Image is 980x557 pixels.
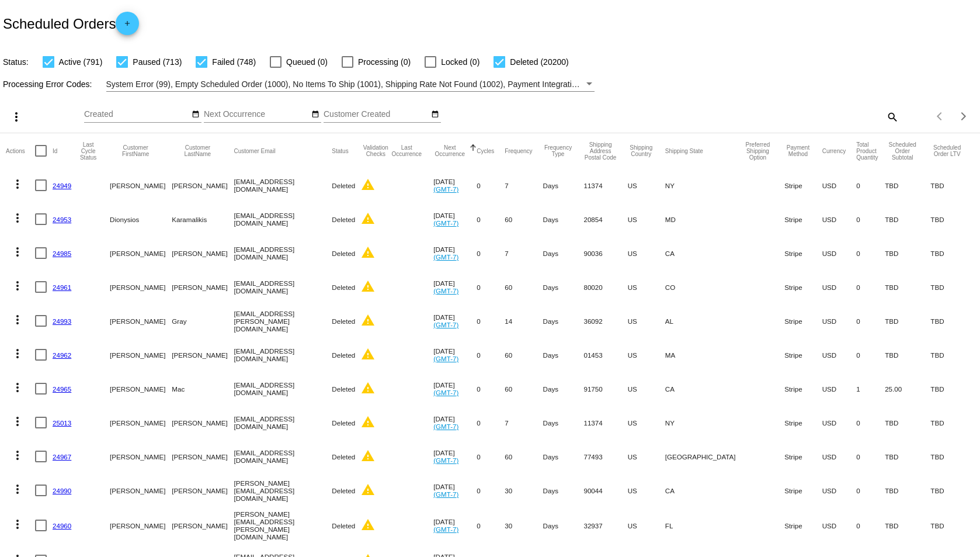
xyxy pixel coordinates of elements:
[433,389,458,396] a: (GMT-7)
[133,55,182,69] span: Paused (713)
[665,406,742,440] mat-cell: NY
[628,406,665,440] mat-cell: US
[332,419,355,427] span: Deleted
[784,406,822,440] mat-cell: Stripe
[431,110,439,119] mat-icon: date_range
[784,440,822,473] mat-cell: Stripe
[361,313,375,327] mat-icon: warning
[665,304,742,338] mat-cell: AL
[332,283,355,291] span: Deleted
[433,304,477,338] mat-cell: [DATE]
[106,77,595,92] mat-select: Filter by Processing Error Codes
[885,141,920,161] button: Change sorting for Subtotal
[332,351,355,359] span: Deleted
[477,338,505,372] mat-cell: 0
[822,473,857,507] mat-cell: USD
[477,236,505,270] mat-cell: 0
[543,372,584,406] mat-cell: Days
[628,202,665,236] mat-cell: US
[477,372,505,406] mat-cell: 0
[930,304,974,338] mat-cell: TBD
[234,304,332,338] mat-cell: [EMAIL_ADDRESS][PERSON_NAME][DOMAIN_NAME]
[324,110,429,119] input: Customer Created
[204,110,309,119] input: Next Occurrence
[172,168,234,202] mat-cell: [PERSON_NAME]
[930,406,974,440] mat-cell: TBD
[885,304,930,338] mat-cell: TBD
[583,141,617,161] button: Change sorting for ShippingPostcode
[53,317,71,325] a: 24993
[856,236,885,270] mat-cell: 0
[477,473,505,507] mat-cell: 0
[822,147,846,154] button: Change sorting for CurrencyIso
[11,279,25,293] mat-icon: more_vert
[583,440,627,473] mat-cell: 77493
[930,507,974,544] mat-cell: TBD
[110,304,172,338] mat-cell: [PERSON_NAME]
[822,168,857,202] mat-cell: USD
[110,473,172,507] mat-cell: [PERSON_NAME]
[477,507,505,544] mat-cell: 0
[11,245,25,259] mat-icon: more_vert
[665,473,742,507] mat-cell: CA
[665,338,742,372] mat-cell: MA
[172,406,234,440] mat-cell: [PERSON_NAME]
[583,473,627,507] mat-cell: 90044
[543,507,584,544] mat-cell: Days
[784,372,822,406] mat-cell: Stripe
[234,236,332,270] mat-cell: [EMAIL_ADDRESS][DOMAIN_NAME]
[665,270,742,304] mat-cell: CO
[628,236,665,270] mat-cell: US
[433,456,458,464] a: (GMT-7)
[84,110,189,119] input: Created
[53,283,71,291] a: 24961
[930,270,974,304] mat-cell: TBD
[952,105,975,128] button: Next page
[885,202,930,236] mat-cell: TBD
[784,144,811,157] button: Change sorting for PaymentMethod.Type
[505,372,543,406] mat-cell: 60
[822,304,857,338] mat-cell: USD
[543,338,584,372] mat-cell: Days
[53,351,71,359] a: 24962
[885,236,930,270] mat-cell: TBD
[784,304,822,338] mat-cell: Stripe
[11,448,25,462] mat-icon: more_vert
[856,168,885,202] mat-cell: 0
[856,304,885,338] mat-cell: 0
[172,270,234,304] mat-cell: [PERSON_NAME]
[358,55,411,69] span: Processing (0)
[885,338,930,372] mat-cell: TBD
[628,440,665,473] mat-cell: US
[11,380,25,395] mat-icon: more_vert
[543,144,574,157] button: Change sorting for FrequencyType
[286,55,328,69] span: Queued (0)
[583,507,627,544] mat-cell: 32937
[505,202,543,236] mat-cell: 60
[433,406,477,440] mat-cell: [DATE]
[361,483,375,497] mat-icon: warning
[361,279,375,293] mat-icon: warning
[361,415,375,429] mat-icon: warning
[433,473,477,507] mat-cell: [DATE]
[543,202,584,236] mat-cell: Days
[505,304,543,338] mat-cell: 14
[477,147,494,154] button: Change sorting for Cycles
[885,473,930,507] mat-cell: TBD
[885,108,899,126] mat-icon: search
[3,79,92,89] span: Processing Error Codes:
[822,406,857,440] mat-cell: USD
[628,372,665,406] mat-cell: US
[930,236,974,270] mat-cell: TBD
[583,372,627,406] mat-cell: 91750
[583,202,627,236] mat-cell: 20854
[505,440,543,473] mat-cell: 60
[856,270,885,304] mat-cell: 0
[332,182,355,189] span: Deleted
[665,372,742,406] mat-cell: CA
[234,440,332,473] mat-cell: [EMAIL_ADDRESS][DOMAIN_NAME]
[11,414,25,428] mat-icon: more_vert
[172,202,234,236] mat-cell: Karamalikis
[53,216,71,223] a: 24953
[885,270,930,304] mat-cell: TBD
